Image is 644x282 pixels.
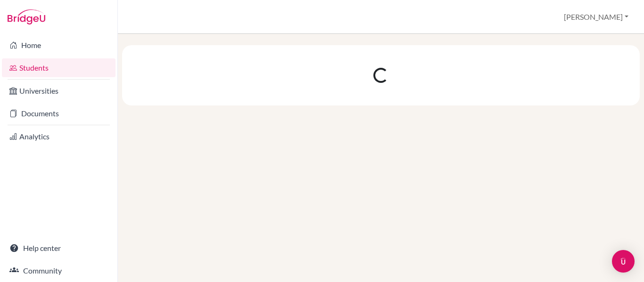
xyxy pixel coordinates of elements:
a: Home [2,36,116,55]
a: Students [2,58,116,77]
button: [PERSON_NAME] [560,8,633,26]
div: Open Intercom Messenger [612,250,635,273]
a: Community [2,261,116,280]
a: Documents [2,104,116,123]
a: Universities [2,81,116,100]
img: Bridge-U [8,9,45,24]
a: Analytics [2,127,116,146]
a: Help center [2,239,116,258]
